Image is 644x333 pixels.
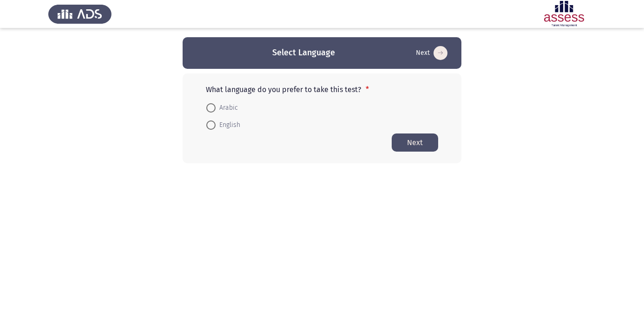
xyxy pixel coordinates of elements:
[532,1,596,27] img: Assessment logo of ASSESS Focus 4 Module Assessment
[392,133,438,152] button: Start assessment
[206,85,438,94] p: What language do you prefer to take this test?
[413,46,450,60] button: Start assessment
[216,120,240,131] span: English
[48,1,112,27] img: Assess Talent Management logo
[216,102,238,113] span: Arabic
[272,47,335,59] h3: Select Language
